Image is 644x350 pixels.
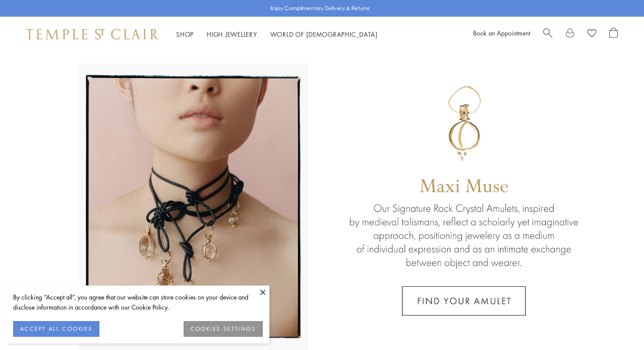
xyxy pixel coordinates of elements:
a: World of [DEMOGRAPHIC_DATA]World of [DEMOGRAPHIC_DATA] [270,30,378,39]
a: High JewelleryHigh Jewellery [207,30,257,39]
a: ShopShop [176,30,194,39]
p: Enjoy Complimentary Delivery & Returns [270,4,370,13]
button: COOKIES SETTINGS [184,321,263,337]
button: ACCEPT ALL COOKIES [13,321,99,337]
a: Open Shopping Bag [609,28,618,41]
a: Book an Appointment [473,29,530,37]
a: Search [543,28,552,41]
div: By clicking “Accept all”, you agree that our website can store cookies on your device and disclos... [13,292,263,312]
nav: Main navigation [176,29,378,40]
a: View Wishlist [587,28,596,41]
img: Temple St. Clair [26,29,159,39]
